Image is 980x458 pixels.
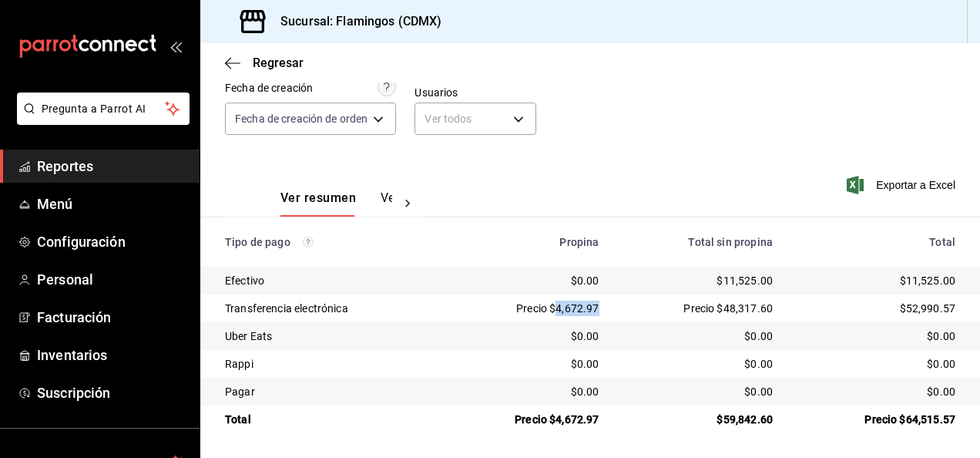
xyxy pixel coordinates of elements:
[624,412,773,427] div: $59,842.60
[624,328,773,344] div: $0.00
[17,93,190,125] button: Pregunta a Parrot AI
[225,356,432,372] div: Rappi
[624,236,773,248] div: Total sin propina
[624,273,773,288] div: $11,525.00
[37,234,126,250] font: Configuración
[457,412,599,427] div: Precio $4,672.97
[624,301,773,316] div: Precio $48,317.60
[797,273,955,288] div: $11,525.00
[253,56,304,70] span: Regresar
[414,87,535,98] label: Usuarios
[268,12,441,31] h3: Sucursal: Flamingos (CDMX)
[225,80,313,96] div: Fecha de creación
[797,301,955,316] div: $52,990.57
[457,236,599,248] div: Propina
[235,111,367,126] span: Fecha de creación de orden
[225,384,432,399] div: Pagar
[37,309,111,325] font: Facturación
[280,190,356,206] font: Ver resumen
[624,384,773,399] div: $0.00
[225,328,432,344] div: Uber Eats
[850,176,955,194] button: Exportar a Excel
[37,196,73,212] font: Menú
[11,112,190,128] a: Pregunta a Parrot AI
[303,237,314,248] svg: Los pagos realizados con Pay y otras terminales son montos brutos.
[225,236,290,248] font: Tipo de pago
[225,56,304,70] button: Regresar
[457,301,599,316] div: Precio $4,672.97
[414,103,535,135] div: Ver todos
[42,101,166,117] span: Pregunta a Parrot AI
[876,179,955,191] font: Exportar a Excel
[37,347,107,363] font: Inventarios
[797,328,955,344] div: $0.00
[457,384,599,399] div: $0.00
[457,356,599,372] div: $0.00
[169,40,182,52] button: open_drawer_menu
[624,356,773,372] div: $0.00
[280,190,392,217] div: Pestañas de navegación
[381,190,438,217] button: Ver pagos
[457,328,599,344] div: $0.00
[225,412,432,427] div: Total
[37,385,110,401] font: Suscripción
[37,158,93,174] font: Reportes
[225,301,432,316] div: Transferencia electrónica
[457,273,599,288] div: $0.00
[225,273,432,288] div: Efectivo
[797,356,955,372] div: $0.00
[37,271,93,288] font: Personal
[797,236,955,248] div: Total
[797,384,955,399] div: $0.00
[797,412,955,427] div: Precio $64,515.57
